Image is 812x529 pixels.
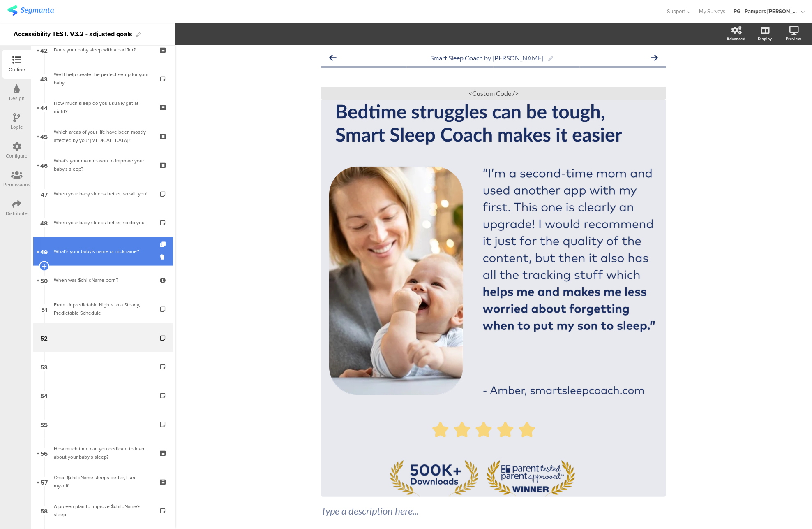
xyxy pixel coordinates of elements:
[758,36,772,42] div: Display
[667,7,685,15] span: Support
[54,247,155,255] div: What's your baby's name or nickname?​
[33,208,173,237] a: 48 When your baby sleeps better, so do you!
[41,45,48,54] span: 42
[54,502,152,519] div: A proven plan to improve $childName's sleep
[33,93,173,122] a: 44 How much sleep do you usually get at night?
[41,74,48,83] span: 43
[33,64,173,93] a: 43 We’ll help create the perfect setup for your baby
[33,151,173,179] a: 46 What's your main reason to improve your baby's sleep?
[33,179,173,208] a: 47 When your baby sleeps better, so will you!
[786,36,801,42] div: Preview
[41,420,48,429] span: 55
[54,218,152,227] div: When your baby sleeps better, so do you!
[33,295,173,323] a: 51 From Unpredictable Nights to a Steady, Predictable Schedule
[41,247,48,256] span: 49
[41,304,47,313] span: 51
[41,477,48,486] span: 57
[734,7,799,15] div: PG - Pampers [PERSON_NAME]
[160,253,167,261] i: Delete
[321,505,666,517] div: Type a description here...
[54,473,152,490] div: Once $childName sleeps better, I see myself:
[329,100,658,497] img: cover image
[9,66,25,73] div: Outline
[33,467,173,496] a: 57 Once $childName sleeps better, I see myself:
[41,276,48,285] span: 50
[321,87,666,100] div: <Custom Code />
[54,445,152,461] div: How much time can you dedicate to learn about your baby’s sleep?
[41,103,48,112] span: 44
[9,95,25,102] div: Design
[41,333,48,342] span: 52
[41,448,48,457] span: 56
[431,54,544,62] span: Smart Sleep Coach by Pampers
[160,242,167,247] i: Duplicate
[33,410,173,439] a: 55
[6,152,28,160] div: Configure
[33,122,173,151] a: 45 Which areas of your life have been mostly affected by your [MEDICAL_DATA]?
[41,218,48,227] span: 48
[54,190,152,198] div: When your baby sleeps better, so will you!
[41,362,48,371] span: 53
[33,496,173,525] a: 58 A proven plan to improve $childName's sleep
[54,301,152,317] div: From Unpredictable Nights to a Steady, Predictable Schedule
[54,128,152,144] div: Which areas of your life have been mostly affected by your sleep deprivation?
[33,352,173,381] a: 53
[33,266,173,295] a: 50 When was $childName born?
[41,160,48,169] span: 46
[11,123,23,131] div: Logic
[54,70,152,87] div: We’ll help create the perfect setup for your baby
[41,189,48,198] span: 47
[54,157,152,173] div: What's your main reason to improve your baby's sleep?
[54,99,152,116] div: How much sleep do you usually get at night?
[54,276,152,284] div: When was $childName born?
[7,5,54,16] img: segmanta logo
[33,35,173,64] a: 42 Does your baby sleep with a pacifier?
[3,181,30,188] div: Permissions
[54,46,152,54] div: Does your baby sleep with a pacifier?
[41,132,48,141] span: 45
[33,439,173,467] a: 56 How much time can you dedicate to learn about your baby’s sleep?
[14,28,132,41] div: Accessibility TEST. V3.2 - adjusted goals
[41,391,48,400] span: 54
[6,210,28,217] div: Distribute
[33,237,173,266] a: 49 What's your baby's name or nickname?​
[41,506,48,515] span: 58
[33,381,173,410] a: 54
[33,323,173,352] a: 52
[727,36,745,42] div: Advanced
